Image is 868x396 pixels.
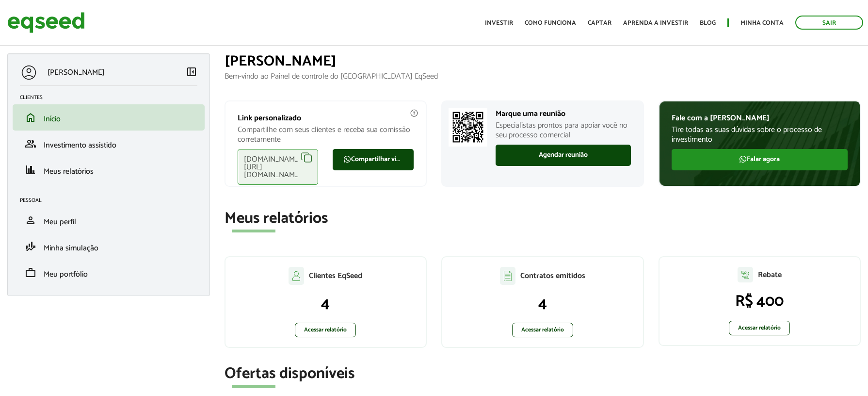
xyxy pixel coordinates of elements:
[520,271,585,280] p: Contratos emitidos
[289,267,304,284] img: agent-clientes.svg
[20,112,197,123] a: homeInício
[525,20,576,26] a: Como funciona
[496,121,631,139] p: Especialistas prontos para apoiar você no seu processo comercial
[225,72,861,81] p: Bem-vindo ao Painel de controle do [GEOGRAPHIC_DATA] EqSeed
[238,114,414,123] p: Link personalizado
[452,295,633,313] p: 4
[669,292,851,311] p: R$ 400
[25,138,36,149] span: group
[44,113,61,126] span: Início
[235,295,417,313] p: 4
[672,114,848,123] p: Fale com a [PERSON_NAME]
[13,233,205,260] li: Minha simulação
[309,271,362,280] p: Clientes EqSeed
[25,214,36,226] span: person
[496,109,631,118] p: Marque uma reunião
[44,242,98,255] span: Minha simulação
[500,267,515,285] img: agent-contratos.svg
[20,164,197,176] a: financeMeus relatórios
[295,323,356,337] a: Acessar relatório
[225,365,861,382] h2: Ofertas disponíveis
[729,321,790,335] a: Acessar relatório
[758,270,782,280] p: Rebate
[343,155,351,163] img: FaWhatsapp.svg
[738,267,753,282] img: agent-relatorio.svg
[25,164,36,176] span: finance
[7,10,85,35] img: EqSeed
[238,125,414,144] p: Compartilhe com seus clientes e receba sua comissão corretamente
[25,112,36,123] span: home
[20,95,205,100] h2: Clientes
[333,149,414,170] a: Compartilhar via WhatsApp
[740,20,784,26] a: Minha conta
[496,145,631,166] a: Agendar reunião
[672,125,848,144] p: Tire todas as suas dúvidas sobre o processo de investimento
[410,109,418,117] img: agent-meulink-info2.svg
[739,155,747,163] img: FaWhatsapp.svg
[449,108,487,147] img: Marcar reunião com consultor
[225,53,861,69] h1: [PERSON_NAME]
[512,323,573,337] a: Acessar relatório
[20,138,197,149] a: groupInvestimento assistido
[20,267,197,279] a: workMeu portfólio
[20,198,205,203] h2: Pessoal
[13,131,205,157] li: Investimento assistido
[20,214,197,226] a: personMeu perfil
[485,20,513,26] a: Investir
[588,20,611,26] a: Captar
[238,149,319,185] div: [DOMAIN_NAME][URL][DOMAIN_NAME]
[700,20,716,26] a: Blog
[623,20,688,26] a: Aprenda a investir
[795,16,863,30] a: Sair
[13,104,205,131] li: Início
[186,66,197,78] span: left_panel_close
[25,267,36,279] span: work
[13,157,205,183] li: Meus relatórios
[48,68,105,77] p: [PERSON_NAME]
[13,260,205,286] li: Meu portfólio
[672,149,848,170] a: Falar agora
[186,66,197,80] a: Colapsar menu
[25,241,36,252] span: finance_mode
[44,139,116,152] span: Investimento assistido
[13,207,205,233] li: Meu perfil
[20,241,197,252] a: finance_modeMinha simulação
[44,215,76,229] span: Meu perfil
[44,268,88,281] span: Meu portfólio
[44,165,94,178] span: Meus relatórios
[225,210,861,227] h2: Meus relatórios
